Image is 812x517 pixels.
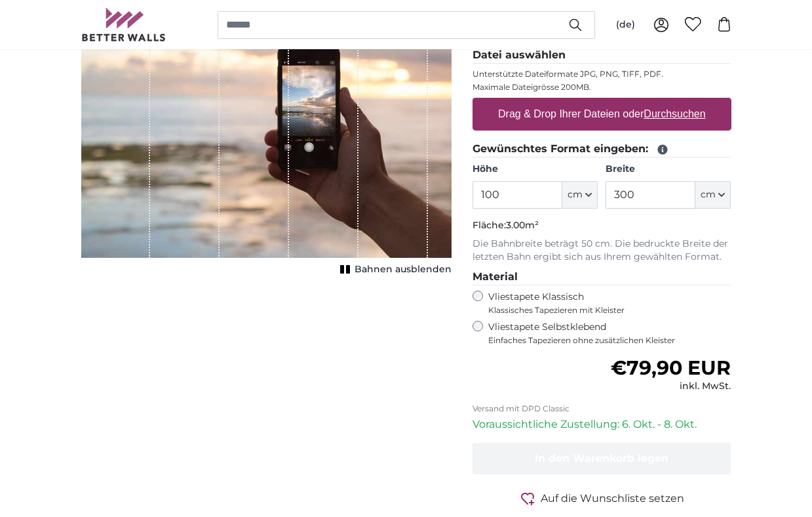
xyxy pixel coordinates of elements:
span: Bahnen ausblenden [355,263,452,276]
button: cm [695,181,731,209]
p: Die Bahnbreite beträgt 50 cm. Die bedruckte Breite der letzten Bahn ergibt sich aus Ihrem gewählt... [473,238,731,264]
label: Drag & Drop Ihrer Dateien oder [493,101,711,127]
u: Durchsuchen [644,108,705,119]
p: Voraussichtliche Zustellung: 6. Okt. - 8. Okt. [473,417,731,432]
label: Vliestapete Selbstklebend [488,321,731,346]
button: Bahnen ausblenden [336,260,452,279]
span: cm [568,188,583,201]
span: Klassisches Tapezieren mit Kleister [488,305,720,316]
label: Höhe [473,163,598,176]
button: Auf die Wunschliste setzen [473,490,731,507]
span: Auf die Wunschliste setzen [541,491,684,507]
span: cm [701,188,716,201]
div: inkl. MwSt. [611,380,731,393]
p: Maximale Dateigrösse 200MB. [473,82,731,93]
button: (de) [606,13,646,37]
span: Einfaches Tapezieren ohne zusätzlichen Kleister [488,335,731,346]
p: Unterstützte Dateiformate JPG, PNG, TIFF, PDF. [473,69,731,79]
span: In den Warenkorb legen [535,452,668,465]
img: Betterwalls [81,8,166,41]
span: €79,90 EUR [611,356,731,380]
span: 3.00m² [506,219,539,231]
label: Breite [606,163,731,176]
button: In den Warenkorb legen [473,443,731,474]
legend: Gewünschtes Format eingeben: [473,141,731,157]
p: Versand mit DPD Classic [473,403,731,414]
legend: Material [473,269,731,285]
button: cm [562,181,598,209]
p: Fläche: [473,219,731,232]
legend: Datei auswählen [473,47,731,64]
label: Vliestapete Klassisch [488,291,720,316]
